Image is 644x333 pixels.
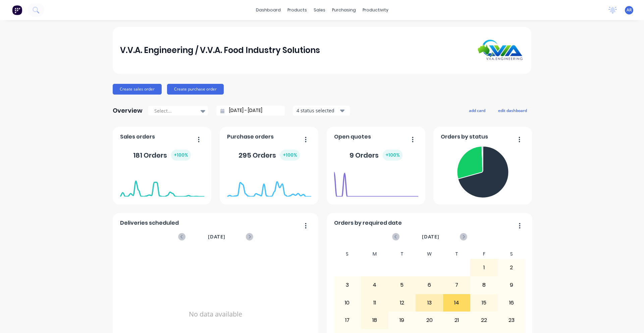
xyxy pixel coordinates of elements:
[361,249,388,259] div: M
[471,294,497,311] div: 15
[416,312,443,329] div: 20
[171,150,191,161] div: + 100 %
[334,133,371,141] span: Open quotes
[284,5,310,15] div: products
[498,277,525,293] div: 9
[334,312,361,329] div: 17
[498,312,525,329] div: 23
[477,40,524,61] img: V.V.A. Engineering / V.V.A. Food Industry Solutions
[465,106,490,115] button: add card
[471,277,497,293] div: 8
[280,150,300,161] div: + 100 %
[443,312,470,329] div: 21
[422,233,439,240] span: [DATE]
[498,259,525,276] div: 2
[120,133,155,141] span: Sales orders
[388,249,416,259] div: T
[471,259,497,276] div: 1
[416,294,443,311] div: 13
[361,312,388,329] div: 18
[498,249,525,259] div: S
[361,277,388,293] div: 4
[113,84,162,95] button: Create sales order
[470,249,498,259] div: F
[416,249,443,259] div: W
[443,249,471,259] div: T
[383,150,402,161] div: + 100 %
[208,233,225,240] span: [DATE]
[627,7,632,13] span: AR
[334,249,361,259] div: S
[334,294,361,311] div: 10
[297,107,339,114] div: 4 status selected
[133,150,191,161] div: 181 Orders
[293,106,350,116] button: 4 status selected
[389,277,416,293] div: 5
[441,133,488,141] span: Orders by status
[310,5,329,15] div: sales
[167,84,224,95] button: Create purchase order
[334,277,361,293] div: 3
[120,44,320,57] div: V.V.A. Engineering / V.V.A. Food Industry Solutions
[12,5,22,15] img: Factory
[389,294,416,311] div: 12
[443,294,470,311] div: 14
[329,5,359,15] div: purchasing
[238,150,300,161] div: 295 Orders
[350,150,402,161] div: 9 Orders
[471,312,497,329] div: 22
[253,5,284,15] a: dashboard
[443,277,470,293] div: 7
[113,104,143,117] div: Overview
[498,294,525,311] div: 16
[361,294,388,311] div: 11
[416,277,443,293] div: 6
[389,312,416,329] div: 19
[227,133,274,141] span: Purchase orders
[359,5,392,15] div: productivity
[494,106,531,115] button: edit dashboard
